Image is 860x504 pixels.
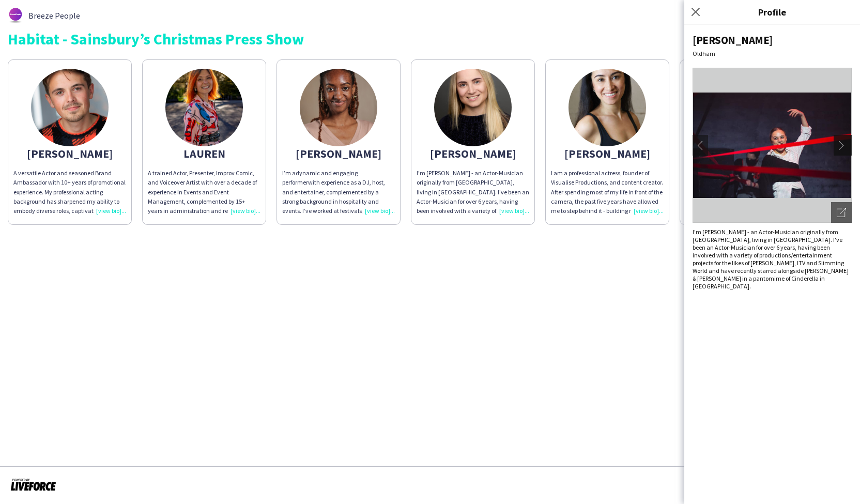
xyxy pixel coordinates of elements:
img: Crew avatar or photo [693,68,852,223]
div: [PERSON_NAME] [282,149,395,158]
span: dynamic and engaging performer [282,169,358,186]
img: thumb-a09f3048-50e3-41d2-a9e6-cd409721d296.jpg [31,69,109,146]
div: [PERSON_NAME] [693,33,852,47]
img: Powered by Liveforce [10,477,56,492]
p: A versatile Actor and seasoned Brand Ambassador with 10+ years of promotional experience. My prof... [13,169,126,216]
img: thumb-62876bd588459.png [8,8,23,23]
div: I'm [PERSON_NAME] - an Actor-Musician originally from [GEOGRAPHIC_DATA], living in [GEOGRAPHIC_DA... [693,228,852,290]
p: I am a professional actress, founder of Visualise Productions, and content creator. After spendin... [551,169,664,216]
h3: Profile [684,5,860,19]
div: [PERSON_NAME] [551,149,664,158]
p: I’m a with experience as a DJ, host, and entertainer, complemented by a strong background in hosp... [282,169,395,216]
div: [PERSON_NAME] [13,149,126,158]
p: A trained Actor, Presenter, Improv Comic, and Voiceover Artist with over a decade of experience i... [148,169,260,216]
img: thumb-680223a919afd.jpeg [165,69,243,146]
div: Habitat - Sainsbury’s Christmas Press Show [8,31,852,47]
img: thumb-d5aee523-40d6-4e9c-b31e-cecc7521bdde.jpg [300,69,377,146]
div: Oldham [693,50,852,57]
div: LAUREN [148,149,260,158]
div: I'm [PERSON_NAME] - an Actor-Musician originally from [GEOGRAPHIC_DATA], living in [GEOGRAPHIC_DA... [417,169,529,216]
div: Open photos pop-in [831,202,852,223]
div: [PERSON_NAME] [417,149,529,158]
img: thumb-67939756c784b.jpg [434,69,512,146]
span: Breeze People [28,11,80,20]
img: thumb-66169aa008a5a.jpeg [569,69,646,146]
